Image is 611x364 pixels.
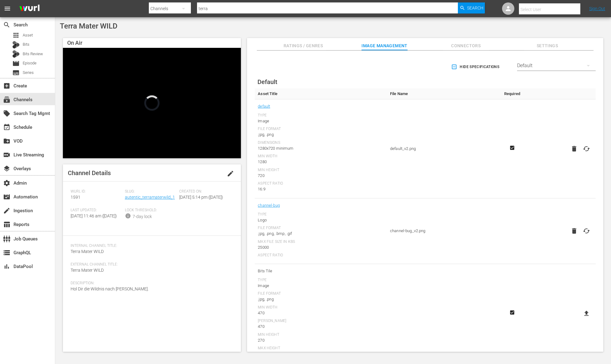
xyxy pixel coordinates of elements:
th: Required [498,88,526,99]
div: 270 [258,337,384,343]
span: On Air [67,40,82,46]
a: autentic_terramaterwild_1 [125,195,175,200]
span: Bits [23,41,29,48]
span: Search [3,21,10,29]
div: 1280x720 minimum [258,145,384,151]
div: Type [258,113,384,118]
span: Bits Review [23,51,43,57]
span: Connectors [443,42,489,50]
span: Automation [3,193,10,201]
span: Channels [3,96,10,103]
span: Job Queues [3,235,10,243]
div: Type [258,278,384,283]
div: .jpg, .png [258,132,384,138]
div: Default [517,57,596,74]
span: DataPool [3,263,10,270]
span: Create [3,82,10,90]
div: 470 [258,324,384,330]
div: File Format [258,127,384,132]
button: Hide Specifications [450,58,502,75]
a: default [258,102,270,110]
div: Aspect Ratio [258,181,384,186]
span: Reports [3,221,10,228]
span: Terra Mater WILD [60,22,118,30]
span: Series [23,70,34,76]
span: Series [12,69,20,76]
a: Sign Out [589,6,605,11]
svg: Required [509,145,516,151]
div: [PERSON_NAME] [258,319,384,324]
div: 7-day lock [133,213,152,220]
span: Image Management [362,42,408,50]
span: Settings [524,42,570,50]
span: [DATE] 5:14 pm ([DATE]) [179,195,223,200]
div: Dimensions [258,140,384,145]
button: Search [458,2,485,13]
span: GraphQL [3,249,10,256]
div: Max Height [258,346,384,351]
span: Asset [23,32,33,38]
span: Schedule [3,124,10,131]
div: Aspect Ratio [258,253,384,258]
th: Asset Title [255,88,387,99]
span: Lock Threshold: [125,208,176,213]
span: [DATE] 11:46 am ([DATE]) [71,213,117,218]
div: File Format [258,291,384,296]
a: channel-bug [258,201,280,209]
div: 470 [258,310,384,316]
div: Max File Size In Kbs [258,239,384,244]
div: File Format [258,226,384,231]
div: Min Width [258,154,384,159]
div: 270 [258,351,384,357]
div: 16:9 [258,186,384,192]
span: Wurl ID: [71,189,122,194]
span: 1591 [71,195,80,200]
span: Admin [3,179,10,187]
span: info [125,213,131,219]
button: edit [223,166,238,181]
span: Hide Specifications [452,64,499,70]
div: Image [258,118,384,124]
div: Min Height [258,332,384,337]
span: Ratings / Genres [280,42,326,50]
div: Video Player [63,48,241,158]
div: 720 [258,173,384,179]
span: Terra Mater WILD [71,268,104,273]
span: Overlays [3,165,10,172]
span: Created On: [179,189,230,194]
span: Description: [71,281,230,286]
span: Last Updated: [71,208,122,213]
span: VOD [3,137,10,145]
div: Bits Review [12,50,20,58]
span: Episode [12,60,20,67]
span: Live Streaming [3,151,10,159]
div: Type [258,212,384,217]
span: External Channel Title: [71,262,230,267]
span: Ingestion [3,207,10,214]
td: default_v2.png [387,99,498,198]
span: edit [227,170,234,177]
div: 25000 [258,244,384,251]
div: Bits [12,41,20,48]
img: ans4CAIJ8jUAAAAAAAAAAAAAAAAAAAAAAAAgQb4GAAAAAAAAAAAAAAAAAAAAAAAAJMjXAAAAAAAAAAAAAAAAAAAAAAAAgAT5G... [15,2,44,16]
span: menu [4,5,11,12]
div: 1280 [258,159,384,165]
span: Search [467,2,483,13]
span: Channel Details [68,169,111,177]
span: Episode [23,60,37,66]
span: Terra Mater WILD [71,249,104,254]
span: Hol Dir die Wildnis nach [PERSON_NAME]. [71,286,149,291]
span: Asset [12,32,20,39]
span: Bits Tile [258,267,384,275]
div: Min Height [258,168,384,173]
span: Internal Channel Title: [71,243,230,248]
div: Image [258,283,384,289]
td: channel-bug_v2.png [387,198,498,264]
div: Logo [258,217,384,223]
th: File Name [387,88,498,99]
span: Slug: [125,189,176,194]
span: Search Tag Mgmt [3,110,10,117]
div: .jpg, .png, .bmp, .gif [258,231,384,237]
span: Default [257,78,277,86]
div: .jpg, .png [258,296,384,302]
